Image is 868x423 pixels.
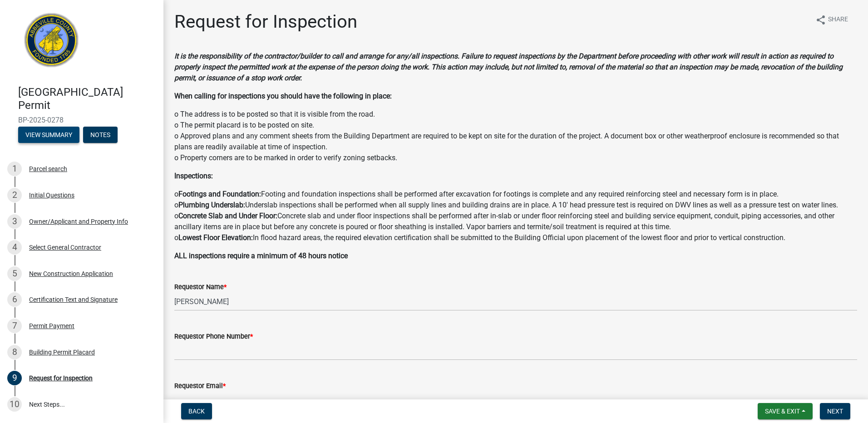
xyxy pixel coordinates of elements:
div: Owner/Applicant and Property Info [29,218,128,225]
div: New Construction Application [29,271,113,277]
div: Certification Text and Signature [29,296,118,303]
span: Next [827,408,843,415]
div: 4 [7,240,22,255]
button: Save & Exit [758,403,813,419]
span: Save & Exit [765,408,800,415]
label: Requestor Phone Number [174,334,253,340]
h1: Request for Inspection [174,11,357,33]
button: Back [181,403,212,419]
div: Select General Contractor [29,244,101,251]
wm-modal-confirm: Notes [83,132,118,139]
div: Building Permit Placard [29,349,95,355]
label: Requestor Name [174,284,227,290]
strong: Footings and Foundation: [178,190,261,198]
span: Share [828,15,848,25]
label: Requestor Email [174,383,226,389]
div: 5 [7,266,22,281]
i: share [815,15,826,25]
wm-modal-confirm: Summary [18,132,79,139]
div: 3 [7,214,22,229]
div: 8 [7,345,22,359]
strong: When calling for inspections you should have the following in place: [174,92,392,100]
img: Abbeville County, South Carolina [18,10,85,76]
div: 6 [7,292,22,307]
strong: Concrete Slab and Under Floor: [178,211,277,220]
div: Request for Inspection [29,375,93,381]
strong: Lowest Floor Elevation: [178,233,253,242]
div: Permit Payment [29,323,74,329]
div: 7 [7,319,22,333]
div: Initial Questions [29,192,74,198]
div: 1 [7,162,22,176]
div: 9 [7,371,22,385]
strong: Plumbing Underslab: [178,201,245,209]
span: Back [188,408,205,415]
div: 2 [7,188,22,202]
strong: ALL inspections require a minimum of 48 hours notice [174,251,348,260]
div: 10 [7,397,22,412]
button: Notes [83,127,118,143]
p: o Footing and foundation inspections shall be performed after excavation for footings is complete... [174,189,857,243]
h4: [GEOGRAPHIC_DATA] Permit [18,86,156,112]
strong: Inspections: [174,172,213,180]
p: o The address is to be posted so that it is visible from the road. o The permit placard is to be ... [174,109,857,163]
span: BP-2025-0278 [18,116,145,124]
button: Next [820,403,850,419]
button: View Summary [18,127,79,143]
strong: It is the responsibility of the contractor/builder to call and arrange for any/all inspections. F... [174,52,843,82]
button: shareShare [808,11,855,29]
div: Parcel search [29,166,67,172]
